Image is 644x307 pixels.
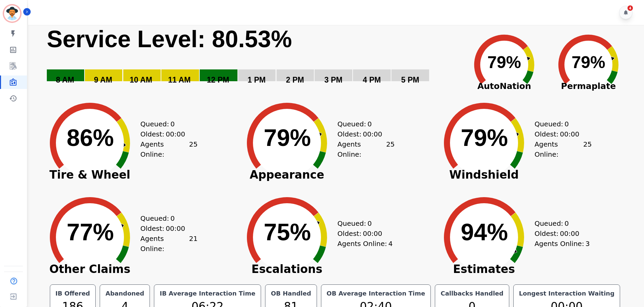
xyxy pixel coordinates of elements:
[401,75,419,84] text: 5 PM
[67,125,114,151] text: 86%
[337,218,388,228] div: Queued:
[166,129,185,139] span: 00:00
[140,119,191,129] div: Queued:
[189,234,197,254] span: 21
[140,139,198,159] div: Agents Online:
[518,289,616,298] div: Longest Interaction Waiting
[461,125,508,151] text: 79%
[363,75,381,84] text: 4 PM
[264,125,311,151] text: 79%
[433,266,535,273] span: Estimates
[140,234,198,254] div: Agents Online:
[535,239,592,249] div: Agents Online:
[535,218,585,228] div: Queued:
[386,139,394,159] span: 25
[433,172,535,178] span: Windshield
[439,289,505,298] div: Callbacks Handled
[535,139,592,159] div: Agents Online:
[140,213,191,223] div: Queued:
[104,289,146,298] div: Abandoned
[158,289,257,298] div: IB Average Interaction Time
[94,75,112,84] text: 9 AM
[168,75,191,84] text: 11 AM
[337,239,395,249] div: Agents Online:
[367,218,372,228] span: 0
[388,239,393,249] span: 4
[54,289,92,298] div: IB Offered
[207,75,229,84] text: 12 PM
[367,119,372,129] span: 0
[46,25,461,94] svg: Service Level: 0%
[461,219,508,245] text: 94%
[627,5,633,11] div: 4
[39,266,140,273] span: Other Claims
[462,80,546,93] span: AutoNation
[572,53,605,72] text: 79%
[546,80,631,93] span: Permaplate
[236,172,337,178] span: Appearance
[140,223,191,234] div: Oldest:
[337,139,395,159] div: Agents Online:
[170,213,175,223] span: 0
[170,119,175,129] span: 0
[560,228,579,239] span: 00:00
[47,26,292,52] text: Service Level: 80.53%
[565,119,569,129] span: 0
[565,218,569,228] span: 0
[248,75,266,84] text: 1 PM
[337,228,388,239] div: Oldest:
[56,75,74,84] text: 8 AM
[487,53,521,72] text: 79%
[560,129,579,139] span: 00:00
[535,228,585,239] div: Oldest:
[583,139,591,159] span: 25
[166,223,185,234] span: 00:00
[67,219,114,245] text: 77%
[264,219,311,245] text: 75%
[39,172,140,178] span: Tire & Wheel
[286,75,304,84] text: 2 PM
[363,228,382,239] span: 00:00
[269,289,312,298] div: OB Handled
[337,129,388,139] div: Oldest:
[324,75,343,84] text: 3 PM
[325,289,427,298] div: OB Average Interaction Time
[535,119,585,129] div: Queued:
[189,139,197,159] span: 25
[337,119,388,129] div: Queued:
[535,129,585,139] div: Oldest:
[585,239,590,249] span: 3
[363,129,382,139] span: 00:00
[4,5,20,22] img: Bordered avatar
[236,266,337,273] span: Escalations
[140,129,191,139] div: Oldest:
[130,75,152,84] text: 10 AM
